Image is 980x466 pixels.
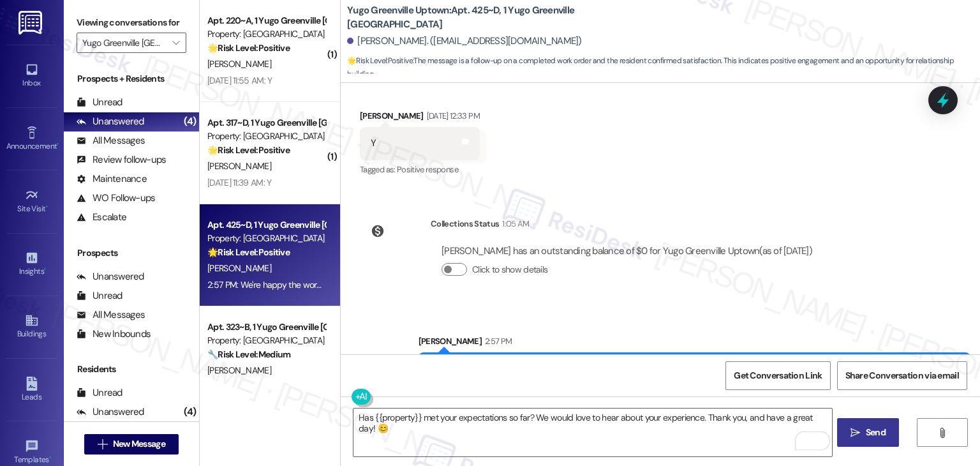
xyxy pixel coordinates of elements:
a: Inbox [6,59,57,93]
label: Click to show details [472,263,547,276]
div: Collections Status [431,217,499,230]
div: Prospects + Residents [64,72,199,86]
div: Apt. 425~D, 1 Yugo Greenville [GEOGRAPHIC_DATA] [207,218,325,232]
b: Yugo Greenville Uptown: Apt. 425~D, 1 Yugo Greenville [GEOGRAPHIC_DATA] [347,4,602,31]
span: [PERSON_NAME] [207,160,271,172]
span: [PERSON_NAME] [207,58,271,70]
div: Property: [GEOGRAPHIC_DATA] [GEOGRAPHIC_DATA] [207,334,325,347]
strong: 🔧 Risk Level: Medium [207,349,290,360]
span: [PERSON_NAME] [207,365,271,376]
div: Apt. 220~A, 1 Yugo Greenville [GEOGRAPHIC_DATA] [207,14,325,27]
i:  [850,428,860,438]
div: [DATE] 12:33 PM [424,109,480,123]
strong: 🌟 Risk Level: Positive [207,42,290,54]
div: Property: [GEOGRAPHIC_DATA] [GEOGRAPHIC_DATA] [207,27,325,41]
div: Review follow-ups [77,153,166,167]
div: [DATE] 11:55 AM: Y [207,75,272,86]
div: 2:57 PM: We're happy the work order was completed, Bria! Please don't hesitate to reach out if yo... [207,279,720,290]
strong: 🌟 Risk Level: Positive [207,246,290,258]
div: (4) [181,112,199,132]
div: Property: [GEOGRAPHIC_DATA] [GEOGRAPHIC_DATA] [207,130,325,143]
span: • [46,202,48,211]
span: : The message is a follow-up on a completed work order and the resident confirmed satisfaction. T... [347,54,980,82]
div: Unread [77,289,122,303]
div: Apt. 323~B, 1 Yugo Greenville [GEOGRAPHIC_DATA] [207,320,325,334]
div: Unanswered [77,115,144,128]
div: New Inbounds [77,327,151,341]
div: All Messages [77,308,145,322]
div: Unread [77,96,122,109]
img: ResiDesk Logo [19,11,45,34]
div: Y [371,137,376,150]
div: [PERSON_NAME]. ([EMAIL_ADDRESS][DOMAIN_NAME]) [347,34,582,48]
button: Share Conversation via email [837,361,967,390]
button: Send [837,418,899,447]
div: Maintenance [77,172,147,186]
div: Unanswered [77,270,144,283]
span: • [57,140,59,149]
div: Prospects [64,246,199,260]
span: New Message [113,437,165,451]
span: Get Conversation Link [734,369,822,382]
textarea: To enrich screen reader interactions, please activate Accessibility in Grammarly extension settings [353,409,831,456]
div: Unanswered [77,405,144,419]
a: Site Visit • [6,184,57,219]
div: 1:05 AM [499,217,529,230]
span: Share Conversation via email [845,369,959,382]
strong: 🌟 Risk Level: Positive [207,144,290,156]
i:  [172,38,179,48]
div: All Messages [77,134,145,147]
div: (4) [181,402,199,422]
div: Tagged as: [360,160,480,179]
div: [DATE] 11:39 AM: Y [207,177,271,188]
span: Positive response [397,164,458,175]
div: WO Follow-ups [77,192,155,205]
div: Escalate [77,211,126,224]
i:  [937,428,947,438]
label: Viewing conversations for [77,13,186,33]
strong: 🌟 Risk Level: Positive [347,56,413,66]
a: Buildings [6,310,57,344]
div: 2:57 PM [482,334,512,348]
div: [PERSON_NAME] [360,109,480,127]
div: Unread [77,386,122,400]
span: • [49,453,51,462]
button: New Message [84,434,179,455]
div: Property: [GEOGRAPHIC_DATA] [GEOGRAPHIC_DATA] [207,232,325,245]
a: Leads [6,373,57,407]
i:  [98,439,107,449]
span: [PERSON_NAME] [207,262,271,274]
div: Apt. 317~D, 1 Yugo Greenville [GEOGRAPHIC_DATA] [207,116,325,130]
button: Get Conversation Link [725,361,830,390]
div: [PERSON_NAME] has an outstanding balance of $0 for Yugo Greenville Uptown (as of [DATE]) [442,244,812,258]
span: Send [866,426,886,439]
span: • [44,265,46,274]
div: [PERSON_NAME] [419,334,971,352]
div: Residents [64,363,199,376]
input: All communities [82,33,166,53]
a: Insights • [6,247,57,282]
